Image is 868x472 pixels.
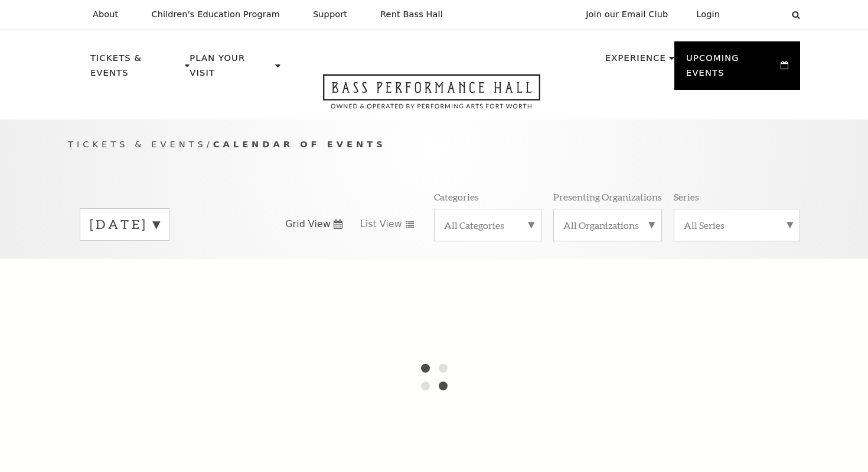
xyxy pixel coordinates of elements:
[93,9,118,20] p: About
[684,219,790,231] label: All Series
[313,9,347,20] p: Support
[360,218,402,231] span: List View
[68,139,207,149] span: Tickets & Events
[553,190,662,203] p: Presenting Organizations
[674,190,699,203] p: Series
[739,9,781,20] select: Select:
[285,218,331,231] span: Grid View
[213,139,386,149] span: Calendar of Events
[686,51,778,87] p: Upcoming Events
[68,137,800,152] p: /
[563,219,652,231] label: All Organizations
[605,51,666,72] p: Experience
[190,51,272,87] p: Plan Your Visit
[434,190,479,203] p: Categories
[151,9,280,20] p: Children's Education Program
[90,51,182,87] p: Tickets & Events
[380,9,443,20] p: Rent Bass Hall
[444,219,531,231] label: All Categories
[90,215,159,234] label: [DATE]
